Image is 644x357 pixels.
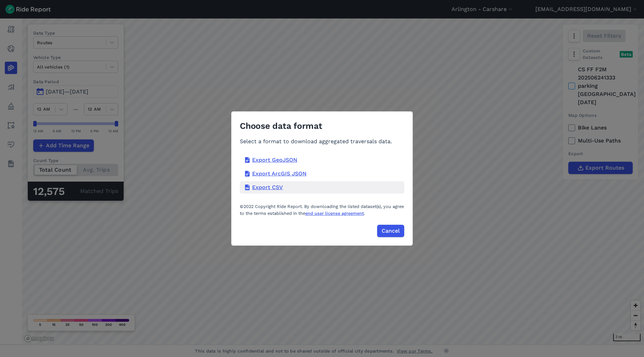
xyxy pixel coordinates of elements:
a: end user license agreement [305,211,364,216]
div: Choose data format [240,120,404,137]
span: ©2022 Copyright Ride Report. By downloading the listed dataset(s), you agree to the terms establi... [240,204,404,216]
div: Export GeoJSON [240,154,404,166]
div: Export ArcGIS JSON [240,168,404,180]
div: Select a format to download aggregated traversals data. [240,137,404,146]
span: Cancel [382,227,400,235]
div: Export CSV [240,181,404,194]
